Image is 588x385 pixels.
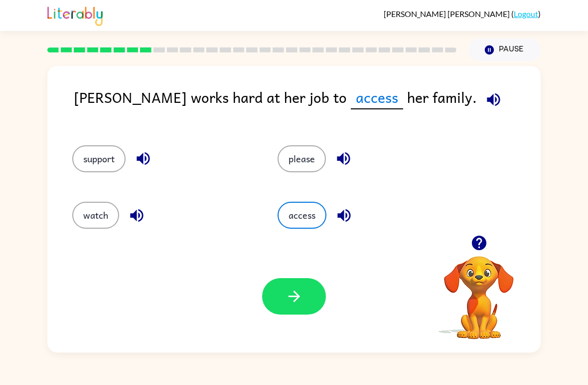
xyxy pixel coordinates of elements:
span: access [351,86,403,109]
div: ( ) [384,9,541,18]
button: access [278,202,326,229]
button: Pause [468,38,541,61]
button: support [72,145,126,172]
a: Logout [514,9,538,18]
video: Your browser must support playing .mp4 files to use Literably. Please try using another browser. [429,241,529,341]
button: please [278,145,326,172]
div: [PERSON_NAME] works hard at her job to her family. [74,86,541,125]
img: Literably [47,4,103,26]
button: watch [72,202,119,229]
span: [PERSON_NAME] [PERSON_NAME] [384,9,511,18]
